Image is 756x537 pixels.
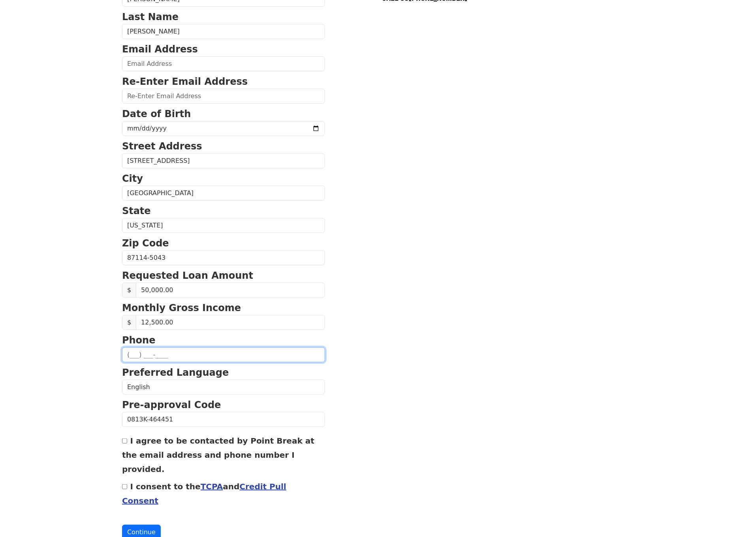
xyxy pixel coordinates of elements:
label: I agree to be contacted by Point Break at the email address and phone number I provided. [122,436,314,474]
strong: City [122,173,143,184]
input: Requested Loan Amount [136,283,325,298]
a: TCPA [201,482,223,491]
input: Email Address [122,56,325,71]
input: City [122,186,325,201]
input: Street Address [122,153,325,168]
strong: Street Address [122,141,202,152]
input: (___) ___-____ [122,347,325,362]
input: Monthly Gross Income [136,315,325,330]
strong: Email Address [122,44,198,55]
strong: Preferred Language [122,367,229,378]
span: $ [122,315,136,330]
label: I consent to the and [122,482,286,505]
strong: State [122,205,151,216]
strong: Pre-approval Code [122,399,221,410]
input: Last Name [122,24,325,39]
input: Zip Code [122,250,325,265]
strong: Requested Loan Amount [122,270,253,281]
p: Monthly Gross Income [122,301,325,315]
input: Re-Enter Email Address [122,89,325,104]
strong: Date of Birth [122,108,191,119]
strong: Re-Enter Email Address [122,76,248,87]
strong: Phone [122,335,156,346]
strong: Zip Code [122,238,169,249]
strong: Last Name [122,11,179,22]
span: $ [122,283,136,298]
input: Pre-approval Code [122,412,325,427]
